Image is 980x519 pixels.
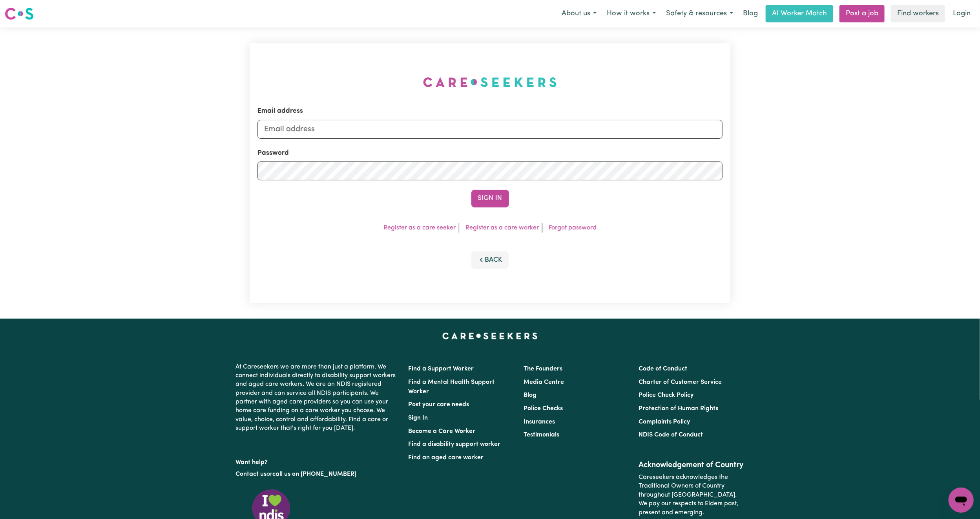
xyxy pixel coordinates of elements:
[465,225,539,231] a: Register as a care worker
[236,359,399,436] p: At Careseekers we are more than just a platform. We connect individuals directly to disability su...
[524,366,562,372] a: The Founders
[236,467,399,482] p: or
[557,6,602,22] button: About us
[639,419,690,425] a: Complaints Policy
[5,5,34,23] a: Careseekers logo
[639,366,687,372] a: Code of Conduct
[442,333,538,339] a: Careseekers home page
[471,251,509,269] button: Back
[236,471,267,477] a: Contact us
[839,5,885,22] a: Post a job
[639,379,722,385] a: Charter of Customer Service
[409,455,484,461] a: Find an aged care worker
[409,366,474,372] a: Find a Support Worker
[409,415,428,421] a: Sign In
[257,120,723,139] input: Email address
[383,225,456,231] a: Register as a care seeker
[639,392,693,398] a: Police Check Policy
[639,432,703,438] a: NDIS Code of Conduct
[257,106,303,116] label: Email address
[639,405,718,412] a: Protection of Human Rights
[409,428,476,435] a: Become a Care Worker
[273,471,357,477] a: call us on [PHONE_NUMBER]
[639,460,744,470] h2: Acknowledgement of Country
[409,379,495,395] a: Find a Mental Health Support Worker
[738,5,763,22] a: Blog
[661,6,738,22] button: Safety & resources
[471,190,509,207] button: Sign In
[891,5,945,22] a: Find workers
[257,148,289,158] label: Password
[409,441,501,447] a: Find a disability support worker
[949,488,974,513] iframe: Button to launch messaging window, conversation in progress
[409,402,469,408] a: Post your care needs
[5,7,34,21] img: Careseekers logo
[549,225,597,231] a: Forgot password
[602,6,661,22] button: How it works
[524,392,537,398] a: Blog
[524,405,563,412] a: Police Checks
[524,379,564,385] a: Media Centre
[524,432,559,438] a: Testimonials
[948,5,975,22] a: Login
[524,419,555,425] a: Insurances
[766,5,833,22] a: AI Worker Match
[236,455,399,467] p: Want help?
